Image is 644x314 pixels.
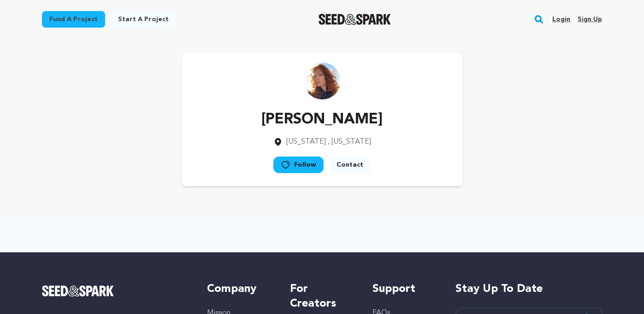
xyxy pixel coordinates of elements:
[42,11,105,28] a: Fund a project
[578,12,602,27] a: Sign up
[42,285,189,297] a: Seed&Spark Homepage
[207,282,271,297] h5: Company
[552,12,570,27] a: Login
[328,138,371,145] span: , [US_STATE]
[42,285,114,297] img: Seed&Spark Logo
[290,282,354,311] h5: For Creators
[261,109,383,131] p: [PERSON_NAME]
[111,11,176,28] a: Start a project
[455,282,603,297] h5: Stay up to date
[319,14,391,25] img: Seed&Spark Logo Dark Mode
[273,157,324,173] a: Follow
[329,157,371,173] a: Contact
[304,63,341,99] img: https://seedandspark-static.s3.us-east-2.amazonaws.com/images/User/001/870/135/medium/75a678ec869...
[286,138,326,145] span: [US_STATE]
[319,14,391,25] a: Seed&Spark Homepage
[372,282,437,297] h5: Support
